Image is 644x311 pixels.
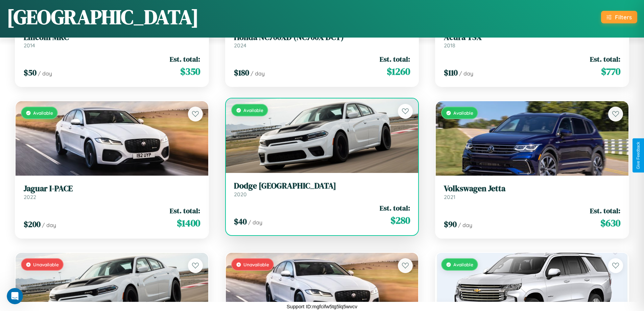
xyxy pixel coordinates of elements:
[590,206,620,216] span: Est. total:
[444,42,455,49] span: 2018
[33,110,53,116] span: Available
[251,70,265,77] span: / day
[444,184,620,200] a: Volkswagen Jetta2021
[615,14,632,21] div: Filters
[24,219,41,230] span: $ 200
[444,219,457,230] span: $ 90
[243,107,263,113] span: Available
[444,32,620,49] a: Acura TSX2018
[390,214,410,227] span: $ 280
[170,54,200,64] span: Est. total:
[636,142,641,169] div: Give Feedback
[24,67,37,78] span: $ 50
[444,184,620,194] h3: Volkswagen Jetta
[444,67,458,78] span: $ 110
[380,54,410,64] span: Est. total:
[234,32,410,49] a: Honda NC700XD (NC700X DCT)2024
[7,288,23,304] iframe: Intercom live chat
[234,181,410,198] a: Dodge [GEOGRAPHIC_DATA]2020
[234,181,410,191] h3: Dodge [GEOGRAPHIC_DATA]
[24,184,200,194] h3: Jaguar I-PACE
[24,32,200,49] a: Lincoln MKC2014
[248,219,262,226] span: / day
[38,70,52,77] span: / day
[601,65,620,78] span: $ 770
[180,65,200,78] span: $ 350
[453,110,473,116] span: Available
[24,184,200,200] a: Jaguar I-PACE2022
[7,3,199,31] h1: [GEOGRAPHIC_DATA]
[234,42,246,49] span: 2024
[234,191,247,198] span: 2020
[243,262,269,267] span: Unavailable
[287,302,357,311] p: Support ID: mgfcifw5tg5lq5wvcv
[24,194,36,200] span: 2022
[170,206,200,216] span: Est. total:
[453,262,473,267] span: Available
[601,11,637,23] button: Filters
[234,216,247,227] span: $ 40
[24,42,35,49] span: 2014
[600,216,620,230] span: $ 630
[444,194,455,200] span: 2021
[234,67,249,78] span: $ 180
[380,203,410,213] span: Est. total:
[234,32,410,42] h3: Honda NC700XD (NC700X DCT)
[458,222,472,228] span: / day
[387,65,410,78] span: $ 1260
[590,54,620,64] span: Est. total:
[42,222,56,228] span: / day
[459,70,473,77] span: / day
[33,262,59,267] span: Unavailable
[177,216,200,230] span: $ 1400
